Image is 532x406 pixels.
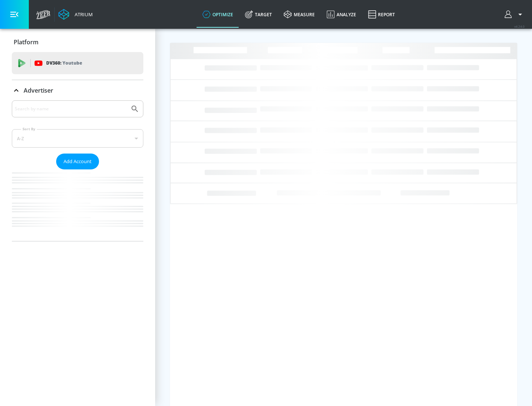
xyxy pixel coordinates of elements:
span: Add Account [64,157,92,166]
div: Advertiser [12,100,143,241]
p: DV360: [46,59,82,67]
nav: list of Advertiser [12,169,143,241]
a: measure [278,1,321,28]
a: optimize [197,1,239,28]
a: Target [239,1,278,28]
div: A-Z [12,129,143,148]
a: Analyze [321,1,362,28]
div: DV360: Youtube [12,52,143,74]
label: Sort By [21,127,37,131]
button: Add Account [56,154,99,169]
a: Report [362,1,401,28]
p: Advertiser [24,86,53,94]
input: Search by name [15,104,127,114]
a: Atrium [58,9,93,20]
p: Youtube [62,59,82,67]
span: v 4.24.0 [514,24,525,28]
div: Atrium [72,11,93,18]
div: Advertiser [12,80,143,101]
div: Platform [12,32,143,52]
p: Platform [14,38,38,46]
